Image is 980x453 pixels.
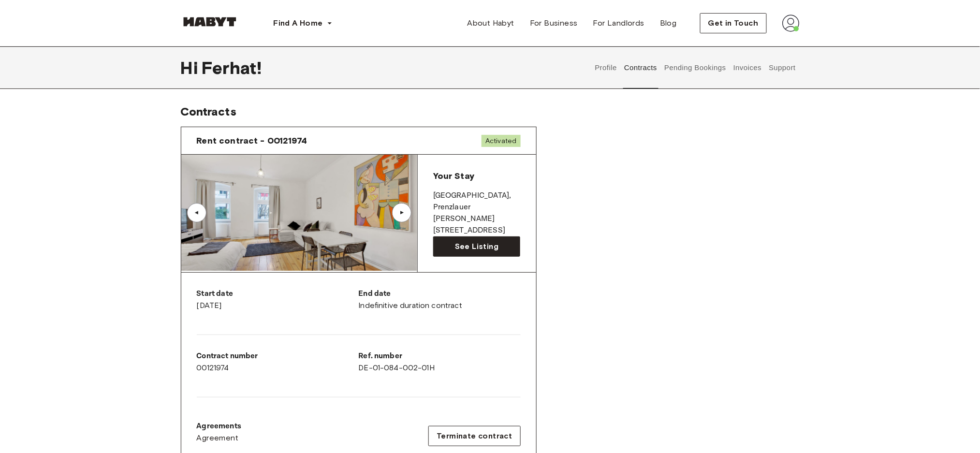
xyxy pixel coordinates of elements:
span: Get in Touch [708,17,759,29]
span: Blog [660,17,677,29]
div: user profile tabs [591,46,799,89]
a: For Business [522,14,585,33]
span: About Habyt [468,17,514,29]
img: avatar [782,15,800,32]
button: Support [768,46,797,89]
img: Habyt [181,17,239,27]
a: About Habyt [460,14,522,33]
button: Profile [594,46,618,89]
span: Hi [181,58,202,78]
span: Ferhat ! [202,58,262,78]
a: Blog [652,14,685,33]
a: For Landlords [585,14,652,33]
span: Find A Home [274,17,323,29]
button: Contracts [623,46,658,89]
span: For Landlords [593,17,644,29]
button: Get in Touch [700,13,767,33]
button: Invoices [732,46,762,89]
span: For Business [530,17,578,29]
button: Pending Bookings [663,46,728,89]
button: Find A Home [266,14,340,33]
